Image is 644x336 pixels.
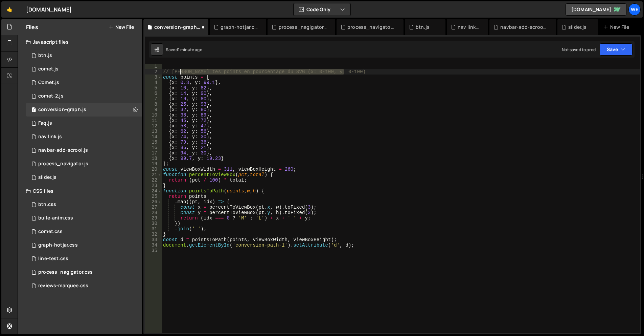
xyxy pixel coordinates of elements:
[26,144,142,157] div: 17167/47443.js
[145,183,162,188] div: 23
[38,66,59,72] div: comet.js
[294,3,350,16] button: Code Only
[145,64,162,69] div: 1
[26,117,142,130] div: 17167/47672.js
[109,24,134,30] button: New File
[145,140,162,145] div: 15
[38,215,73,221] div: bulle-anim.css
[458,24,480,30] div: nav link.js
[38,256,68,262] div: line-test.css
[145,107,162,112] div: 9
[145,80,162,85] div: 4
[145,221,162,226] div: 30
[145,194,162,199] div: 25
[145,123,162,129] div: 12
[600,43,632,56] button: Save
[18,35,142,49] div: Javascript files
[145,161,162,167] div: 19
[26,225,142,238] div: 17167/47408.css
[38,134,62,140] div: nav link.js
[26,76,142,89] div: 17167/47404.js
[178,47,202,52] div: 1 minute ago
[145,226,162,232] div: 31
[145,177,162,183] div: 22
[603,24,632,30] div: New File
[145,150,162,156] div: 17
[566,3,626,16] a: [DOMAIN_NAME]
[145,248,162,253] div: 35
[568,24,586,30] div: slider.js
[26,89,142,103] div: 17167/47405.js
[562,47,596,52] div: Not saved to prod
[26,23,38,31] h2: Files
[26,252,142,266] div: 17167/47403.css
[145,210,162,215] div: 28
[145,69,162,75] div: 2
[145,199,162,205] div: 26
[154,24,200,30] div: conversion-graph.js
[145,75,162,80] div: 3
[347,24,395,30] div: process_navigator.js
[38,161,88,167] div: process_navigator.js
[38,80,59,86] div: Comet.js
[145,85,162,91] div: 5
[145,243,162,248] div: 34
[18,184,142,198] div: CSS files
[145,134,162,140] div: 14
[145,96,162,102] div: 7
[166,47,202,52] div: Saved
[38,269,93,275] div: process_nagigator.css
[145,112,162,118] div: 10
[145,129,162,134] div: 13
[145,145,162,150] div: 16
[38,229,63,235] div: comet.css
[1,1,18,18] a: 🤙
[145,172,162,177] div: 21
[416,24,430,30] div: btn.js
[145,102,162,107] div: 8
[500,24,548,30] div: navbar-add-scrool.js
[145,167,162,172] div: 20
[38,283,88,289] div: reviews-marquee.css
[279,24,327,30] div: process_nagigator.css
[26,62,142,76] div: 17167/47407.js
[26,130,142,144] div: 17167/47512.js
[38,147,88,153] div: navbar-add-scrool.js
[145,215,162,221] div: 29
[32,108,36,113] span: 1
[38,52,52,59] div: btn.js
[26,266,142,279] div: 17167/48300.css
[26,171,142,184] div: 17167/47522.js
[145,91,162,96] div: 6
[26,238,142,252] div: 17167/47858.css
[38,120,52,126] div: Faq.js
[26,103,142,117] div: 17167/48486.js
[145,156,162,161] div: 18
[38,242,78,248] div: graph-hotjar.css
[26,5,72,14] div: [DOMAIN_NAME]
[26,198,142,211] div: 17167/47836.css
[26,157,142,171] div: 17167/47466.js
[145,118,162,123] div: 11
[26,211,142,225] div: 17167/47828.css
[38,174,56,181] div: slider.js
[145,232,162,237] div: 32
[628,3,641,16] a: We
[221,24,258,30] div: graph-hotjar.css
[38,93,64,99] div: comet-2.js
[145,188,162,194] div: 24
[26,279,142,293] div: 17167/47906.css
[145,237,162,243] div: 33
[38,202,56,208] div: btn.css
[145,205,162,210] div: 27
[26,49,142,62] div: 17167/47401.js
[38,107,86,113] div: conversion-graph.js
